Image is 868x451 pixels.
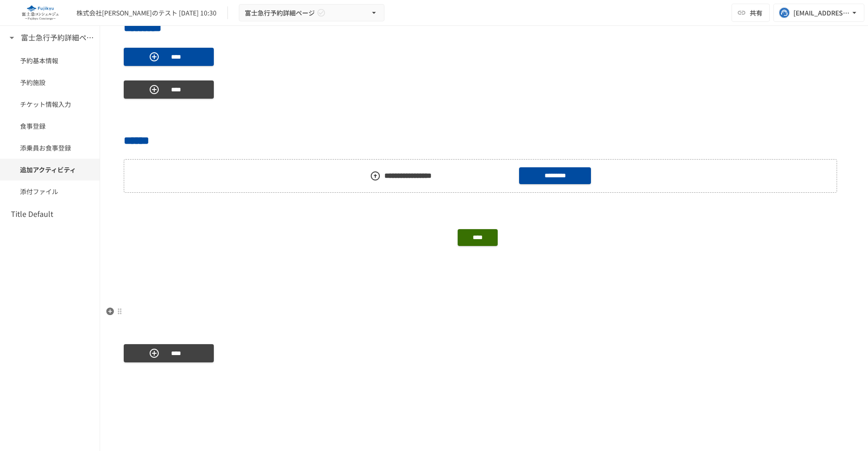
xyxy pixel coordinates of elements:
img: eQeGXtYPV2fEKIA3pizDiVdzO5gJTl2ahLbsPaD2E4R [11,5,69,20]
span: 共有 [750,8,762,18]
button: 共有 [732,4,770,22]
span: 添付ファイル [20,186,80,196]
h6: Title Default [11,208,53,220]
span: チケット情報入力 [20,99,80,109]
span: 予約施設 [20,77,80,87]
span: 予約基本情報 [20,55,80,65]
button: 富士急行予約詳細ページ [239,4,384,22]
span: 添乗員お食事登録 [20,143,80,153]
span: 富士急行予約詳細ページ [245,7,315,19]
div: 株式会社[PERSON_NAME]のテスト [DATE] 10:30 [76,8,217,18]
button: [EMAIL_ADDRESS][DOMAIN_NAME] [773,4,864,22]
h6: 富士急行予約詳細ページ [21,32,94,44]
span: 食事登録 [20,121,80,131]
span: 追加アクティビティ [20,165,80,175]
div: [EMAIL_ADDRESS][DOMAIN_NAME] [793,7,850,19]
